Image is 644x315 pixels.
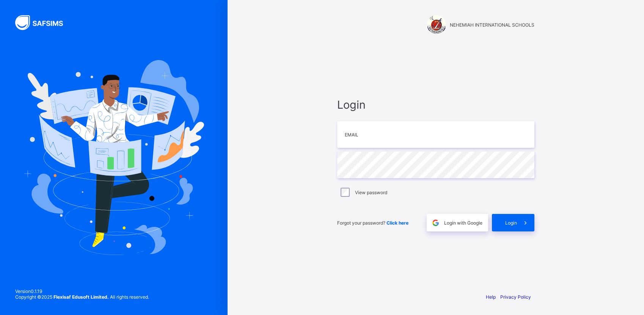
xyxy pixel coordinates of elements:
[505,220,517,226] span: Login
[355,190,387,195] label: View password
[450,22,534,28] span: NEHEMIAH INTERNATIONAL SCHOOLS
[337,220,408,226] span: Forgot your password?
[444,220,482,226] span: Login with Google
[15,294,149,300] span: Copyright © 2025 All rights reserved.
[431,218,440,227] img: google.396cfc9801f0270233282035f929180a.svg
[24,60,204,255] img: Hero Image
[15,15,72,30] img: SAFSIMS Logo
[53,294,109,300] strong: Flexisaf Edusoft Limited.
[386,220,408,226] a: Click here
[337,98,534,111] span: Login
[500,294,531,300] a: Privacy Policy
[15,288,149,294] span: Version 0.1.19
[486,294,496,300] a: Help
